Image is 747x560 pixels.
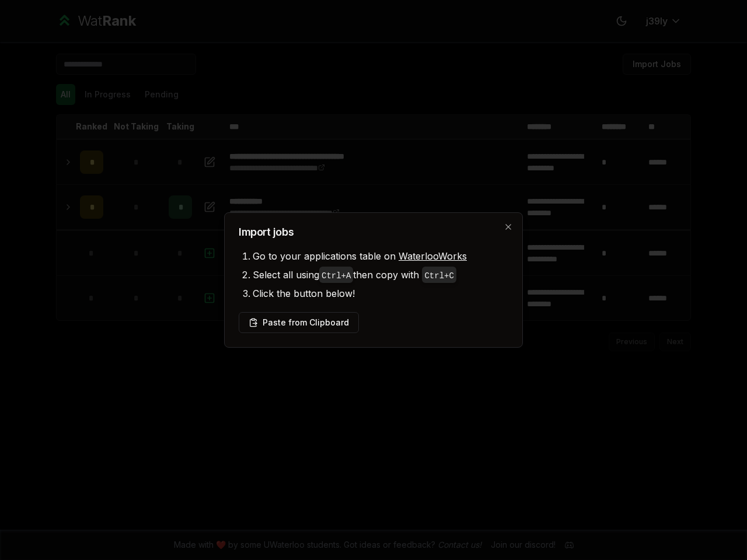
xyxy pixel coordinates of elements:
li: Click the button below! [253,284,508,303]
code: Ctrl+ C [424,271,453,281]
button: Paste from Clipboard [239,312,359,333]
li: Select all using then copy with [253,265,508,284]
h2: Import jobs [239,227,508,237]
li: Go to your applications table on [253,247,508,265]
code: Ctrl+ A [322,271,351,281]
a: WaterlooWorks [399,250,467,262]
